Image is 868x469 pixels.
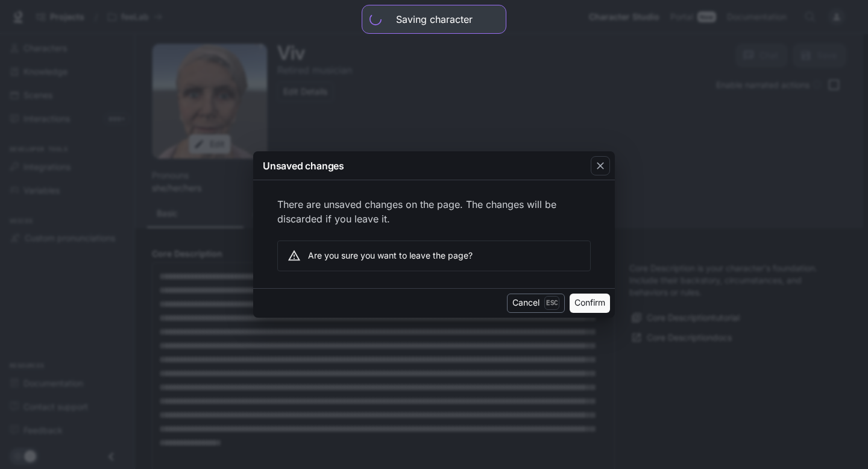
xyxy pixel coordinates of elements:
[277,197,591,226] p: There are unsaved changes on the page. The changes will be discarded if you leave it.
[570,294,610,313] button: Confirm
[507,294,565,313] button: CancelEsc
[308,245,473,266] div: Are you sure you want to leave the page?
[396,12,473,27] div: Saving character
[544,296,559,309] p: Esc
[263,159,344,173] p: Unsaved changes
